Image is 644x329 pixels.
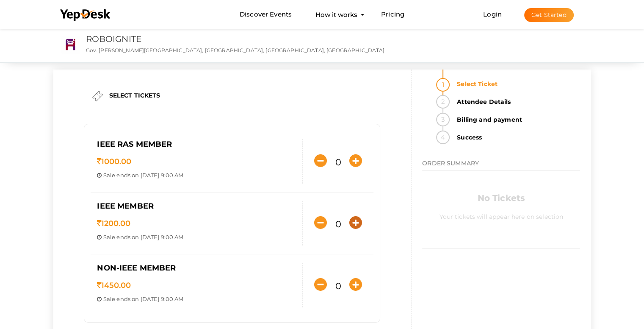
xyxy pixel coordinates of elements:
[97,157,131,166] span: 1000.00
[452,113,580,126] strong: Billing and payment
[86,34,141,44] a: ROBOIGNITE
[452,131,580,144] strong: Success
[524,8,574,22] button: Get Started
[452,95,580,109] strong: Attendee Details
[86,47,408,54] p: Gov. [PERSON_NAME][GEOGRAPHIC_DATA], [GEOGRAPHIC_DATA], [GEOGRAPHIC_DATA], [GEOGRAPHIC_DATA]
[452,77,580,91] strong: Select Ticket
[483,10,502,18] a: Login
[97,263,176,273] span: NON-IEEE MEMBER
[240,7,292,22] a: Discover Events
[103,172,116,178] span: Sale
[92,91,103,101] img: ticket.png
[97,295,296,303] p: ends on [DATE] 9:00 AM
[478,193,525,203] b: No Tickets
[97,201,154,211] span: IEEE MEMBER
[313,7,360,22] button: How it works
[97,219,130,228] span: 1200.00
[109,91,160,100] label: SELECT TICKETS
[97,281,131,290] span: 1450.00
[103,234,116,240] span: Sale
[381,7,404,22] a: Pricing
[103,296,116,302] span: Sale
[97,233,296,241] p: ends on [DATE] 9:00 AM
[97,139,172,149] span: IEEE RAS MEMBER
[422,159,479,167] span: ORDER SUMMARY
[439,206,563,221] label: Your tickets will appear here on selection
[61,36,80,54] img: RSPMBPJE_small.png
[97,171,296,179] p: ends on [DATE] 9:00 AM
